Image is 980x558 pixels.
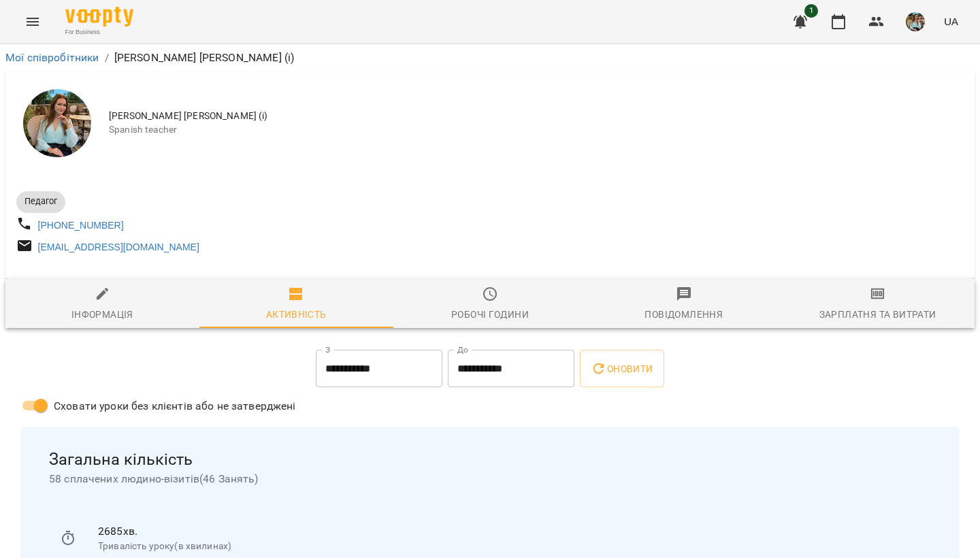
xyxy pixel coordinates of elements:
a: [EMAIL_ADDRESS][DOMAIN_NAME] [38,242,199,252]
span: 1 [804,4,818,18]
img: Киречук Валерія Володимирівна (і) [23,89,91,157]
span: For Business [65,28,133,37]
span: 58 сплачених людино-візитів ( 46 Занять ) [49,471,931,487]
div: Робочі години [451,306,529,323]
span: Педагог [16,195,65,208]
img: 856b7ccd7d7b6bcc05e1771fbbe895a7.jfif [906,12,925,31]
div: Повідомлення [644,306,723,323]
img: Voopty Logo [65,7,133,27]
a: Мої співробітники [5,51,99,64]
button: Оновити [580,350,664,388]
span: Spanish teacher [109,123,964,137]
button: UA [938,9,964,34]
span: Оновити [591,361,653,377]
span: UA [944,14,958,29]
span: Сховати уроки без клієнтів або не затверджені [54,398,296,414]
div: Зарплатня та Витрати [819,306,936,323]
span: [PERSON_NAME] [PERSON_NAME] (і) [109,110,964,123]
p: 2685 хв. [98,523,920,540]
div: Активність [266,306,327,323]
div: Інформація [71,306,133,323]
nav: breadcrumb [5,50,975,66]
p: [PERSON_NAME] [PERSON_NAME] (і) [114,50,295,66]
li: / [105,50,109,66]
a: [PHONE_NUMBER] [38,220,124,231]
button: Menu [16,5,49,38]
span: Загальна кількість [49,449,931,470]
p: Тривалість уроку(в хвилинах) [98,540,920,553]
